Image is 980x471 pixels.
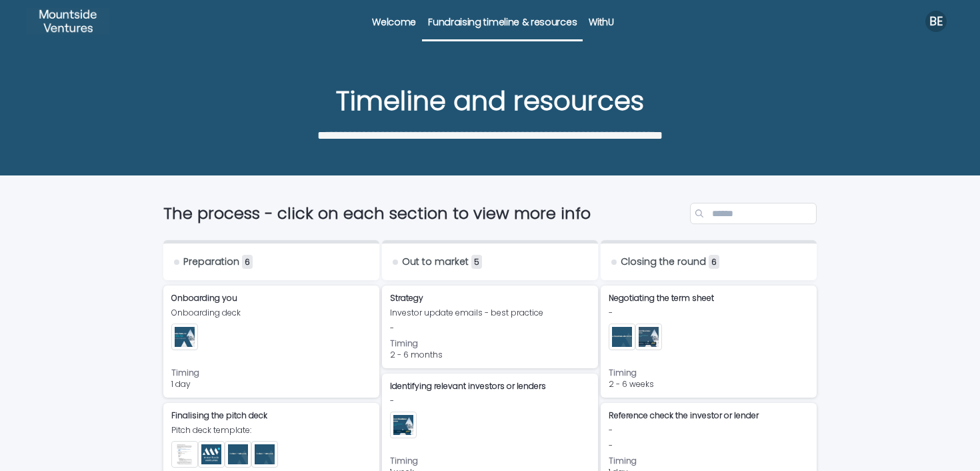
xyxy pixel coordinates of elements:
p: Reference check the investor or lender [609,411,809,420]
h3: Timing [609,368,809,378]
p: 1 day [171,380,371,389]
p: Negotiating the term sheet [609,294,809,303]
input: Search [690,203,817,224]
h3: Timing [390,456,590,466]
div: - [609,308,809,318]
p: 2 - 6 weeks [609,380,809,389]
p: 6 [709,255,719,269]
h3: Timing [390,338,590,349]
div: BE [925,11,947,32]
div: Onboarding deck [171,308,371,318]
p: Finalising the pitch deck [171,411,371,420]
p: 5 [471,255,482,269]
div: - [609,426,809,435]
p: 6 [242,255,253,269]
a: Negotiating the term sheet-Timing2 - 6 weeks [601,286,817,398]
div: - [390,396,590,406]
div: Pitch deck template: [171,426,371,435]
h3: Timing [171,368,371,378]
p: - [390,324,590,333]
h1: The process - click on each section to view more info [163,204,685,223]
p: Closing the round [621,256,706,268]
p: Identifying relevant investors or lenders [390,382,590,391]
p: - [609,441,809,450]
div: Investor update emails - best practice [390,308,590,318]
p: Preparation [183,256,239,268]
img: twZmyNITGKVq2kBU3Vg1 [27,8,109,35]
h3: Timing [609,456,809,466]
p: Onboarding you [171,294,371,303]
a: StrategyInvestor update emails - best practice-Timing2 - 6 months [382,286,598,368]
h1: Timeline and resources [163,85,817,117]
p: 2 - 6 months [390,350,590,360]
p: Out to market [402,256,469,268]
p: Strategy [390,294,590,303]
a: Onboarding youOnboarding deckTiming1 day [163,286,379,398]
